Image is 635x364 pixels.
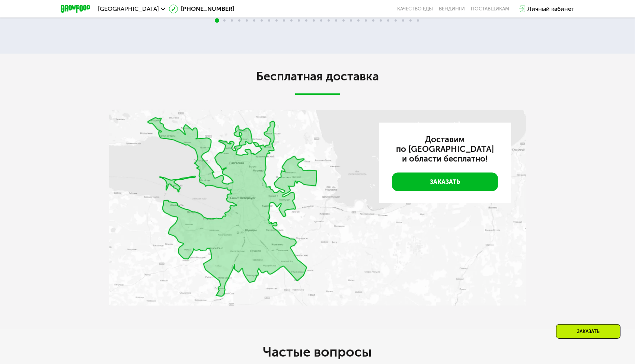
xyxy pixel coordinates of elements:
[392,135,498,164] h3: Доставим по [GEOGRAPHIC_DATA] и области бесплатно!
[392,173,498,191] a: Заказать
[556,324,620,339] div: Заказать
[471,6,509,12] div: поставщикам
[169,4,234,13] a: [PHONE_NUMBER]
[439,6,465,12] a: Вендинги
[109,110,526,306] img: MWcqZSqS4QmlzDG7.webp
[397,6,433,12] a: Качество еды
[98,6,159,12] span: [GEOGRAPHIC_DATA]
[527,4,574,13] div: Личный кабинет
[109,69,526,84] h2: Бесплатная доставка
